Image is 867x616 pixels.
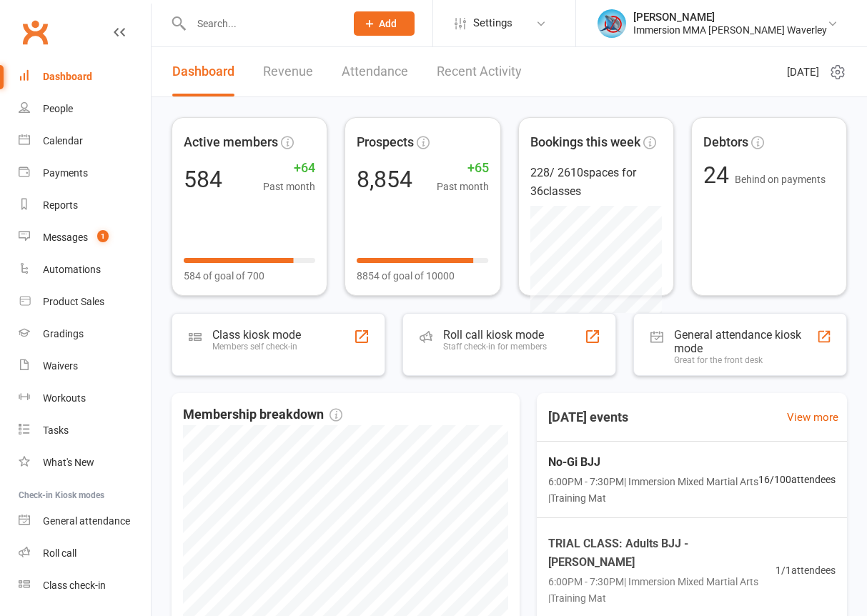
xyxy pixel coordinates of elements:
a: People [19,93,151,125]
div: Staff check-in for members [443,342,547,352]
div: People [43,103,73,114]
span: Settings [473,7,512,39]
a: Roll call [19,537,151,570]
a: Revenue [263,47,313,96]
a: Payments [19,157,151,189]
img: thumb_image1698714326.png [598,9,626,38]
button: Add [354,11,415,36]
a: Messages 1 [19,222,151,254]
span: Past month [263,179,315,194]
div: General attendance kiosk mode [674,328,816,355]
div: Great for the front desk [674,355,816,365]
a: Product Sales [19,286,151,318]
div: Waivers [43,360,78,372]
div: What's New [43,457,94,468]
span: 6:00PM - 7:30PM | Immersion Mixed Martial Arts | Training Mat [548,574,776,606]
div: Automations [43,264,101,275]
div: Roll call kiosk mode [443,328,547,342]
span: Prospects [357,132,414,153]
h3: [DATE] events [537,404,640,430]
span: Debtors [703,132,748,153]
a: Dashboard [19,61,151,93]
div: General attendance [43,515,130,527]
span: 16 / 100 attendees [758,472,836,487]
div: Payments [43,167,88,179]
div: Workouts [43,392,86,404]
span: No-Gi BJJ [548,453,758,472]
span: Behind on payments [735,174,826,185]
div: Members self check-in [212,342,301,352]
span: +64 [263,158,315,179]
span: +65 [437,158,489,179]
div: Calendar [43,135,83,146]
div: [PERSON_NAME] [633,11,827,24]
span: 24 [703,162,735,189]
a: Recent Activity [437,47,522,96]
div: Product Sales [43,296,104,307]
div: 228 / 2610 spaces for 36 classes [530,164,662,200]
span: Membership breakdown [183,404,342,425]
a: Reports [19,189,151,222]
span: [DATE] [787,64,819,81]
span: 8854 of goal of 10000 [357,268,455,284]
div: Dashboard [43,71,92,82]
span: Add [379,18,397,29]
a: Dashboard [172,47,234,96]
a: Automations [19,254,151,286]
a: General attendance kiosk mode [19,505,151,537]
a: Attendance [342,47,408,96]
a: What's New [19,447,151,479]
div: Class check-in [43,580,106,591]
span: 584 of goal of 700 [184,268,264,284]
a: Class kiosk mode [19,570,151,602]
a: Waivers [19,350,151,382]
span: Active members [184,132,278,153]
a: Clubworx [17,14,53,50]
span: 1 / 1 attendees [776,562,836,577]
div: 8,854 [357,168,412,191]
a: Tasks [19,414,151,447]
span: 1 [97,230,109,242]
input: Search... [187,14,335,34]
div: Reports [43,199,78,211]
div: Roll call [43,547,76,559]
div: Class kiosk mode [212,328,301,342]
span: Bookings this week [530,132,640,153]
a: Gradings [19,318,151,350]
div: Gradings [43,328,84,339]
div: Immersion MMA [PERSON_NAME] Waverley [633,24,827,36]
a: Workouts [19,382,151,414]
div: 584 [184,168,222,191]
span: Past month [437,179,489,194]
span: TRIAL CLASS: Adults BJJ - [PERSON_NAME] [548,535,776,571]
span: 6:00PM - 7:30PM | Immersion Mixed Martial Arts | Training Mat [548,474,758,506]
div: Tasks [43,424,69,436]
div: Messages [43,232,88,243]
a: Calendar [19,125,151,157]
a: View more [787,409,838,426]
